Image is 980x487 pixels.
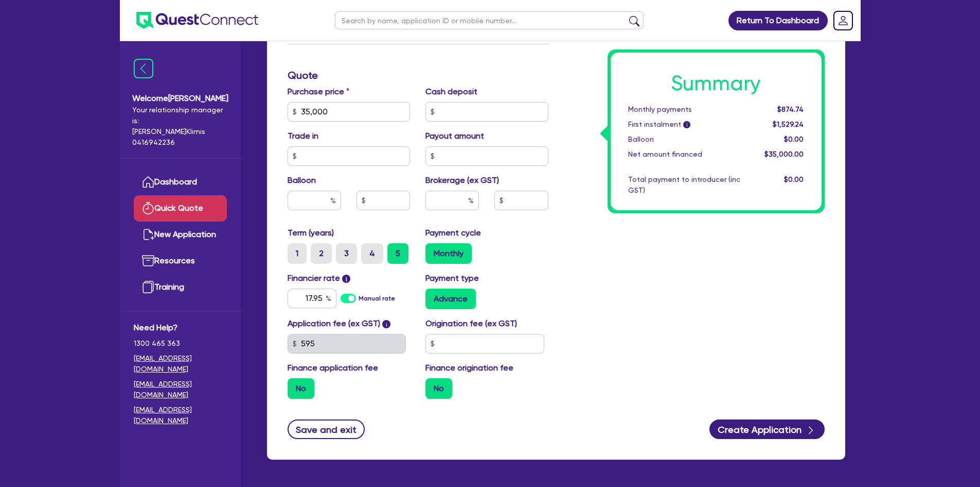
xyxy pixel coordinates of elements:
[134,169,227,195] a: Dashboard
[142,202,154,214] img: quick-quote
[288,317,380,330] label: Application fee (ex GST)
[288,130,318,142] label: Trade in
[136,12,258,29] img: quest-connect-logo-blue
[620,104,748,115] div: Monthly payments
[288,69,548,81] h3: Quote
[777,105,804,113] span: $874.74
[425,227,481,239] label: Payment cycle
[387,243,408,264] label: 5
[288,272,351,284] label: Financier rate
[620,149,748,160] div: Net amount financed
[288,419,365,439] button: Save and exit
[288,227,334,239] label: Term (years)
[425,289,476,309] label: Advance
[764,150,804,158] span: $35,000.00
[628,71,804,96] h1: Summary
[288,86,349,98] label: Purchase price
[288,362,378,374] label: Finance application fee
[709,419,825,439] button: Create Application
[288,378,314,399] label: No
[620,174,748,196] div: Total payment to introducer (inc GST)
[132,92,228,105] span: Welcome [PERSON_NAME]
[132,105,228,148] span: Your relationship manager is: [PERSON_NAME] Klimis 0416942236
[134,405,227,426] a: [EMAIL_ADDRESS][DOMAIN_NAME]
[134,59,153,78] img: icon-menu-close
[288,243,307,264] label: 1
[784,175,804,183] span: $0.00
[134,195,227,222] a: Quick Quote
[425,378,452,399] label: No
[134,353,227,375] a: [EMAIL_ADDRESS][DOMAIN_NAME]
[134,338,227,349] span: 1300 465 363
[425,130,484,142] label: Payout amount
[359,294,395,303] label: Manual rate
[134,322,227,334] span: Need Help?
[683,122,690,129] span: i
[134,248,227,274] a: Resources
[335,11,644,29] input: Search by name, application ID or mobile number...
[382,320,390,328] span: i
[620,134,748,145] div: Balloon
[425,174,499,187] label: Brokerage (ex GST)
[342,275,350,283] span: i
[142,228,154,241] img: new-application
[336,243,357,264] label: 3
[425,243,472,264] label: Monthly
[425,317,517,330] label: Origination fee (ex GST)
[728,11,828,30] a: Return To Dashboard
[773,120,804,128] span: $1,529.24
[142,255,154,267] img: resources
[425,272,479,284] label: Payment type
[784,135,804,143] span: $0.00
[361,243,383,264] label: 4
[311,243,332,264] label: 2
[134,379,227,400] a: [EMAIL_ADDRESS][DOMAIN_NAME]
[288,174,316,187] label: Balloon
[134,274,227,300] a: Training
[425,362,513,374] label: Finance origination fee
[425,86,477,98] label: Cash deposit
[620,119,748,130] div: First instalment
[134,222,227,248] a: New Application
[830,7,857,34] a: Dropdown toggle
[142,281,154,293] img: training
